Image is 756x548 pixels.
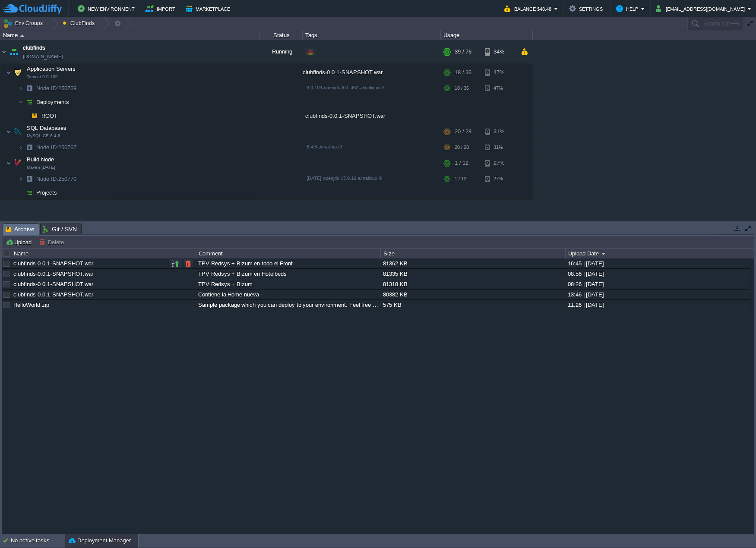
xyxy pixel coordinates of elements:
span: 250767 [35,144,78,151]
button: Delete [39,238,66,246]
img: AMDAwAAAACH5BAEAAAAALAAAAAABAAEAAAICRAEAOw== [18,141,23,154]
span: MySQL CE 8.4.6 [27,133,60,139]
span: Maven [DATE] [27,165,55,170]
div: clubfinds-0.0.1-SNAPSHOT.war [303,64,441,81]
div: Upload Date [566,249,750,258]
a: Build NodeMaven [DATE] [26,156,55,163]
div: No active tasks [11,534,65,548]
div: 47% [485,64,513,81]
a: Node ID:250769 [35,85,78,92]
div: Name [12,249,196,258]
img: AMDAwAAAACH5BAEAAAAALAAAAAABAAEAAAICRAEAOw== [0,40,7,63]
div: clubfinds-0.0.1-SNAPSHOT.war [303,109,441,123]
div: Sample package which you can deploy to your environment. Feel free to delete and upload a package... [196,300,380,310]
img: AMDAwAAAACH5BAEAAAAALAAAAAABAAEAAAICRAEAOw== [23,186,35,199]
button: Marketplace [186,3,233,14]
a: clubfinds-0.0.1-SNAPSHOT.war [13,291,93,298]
span: 250770 [35,175,78,183]
div: 08:26 | [DATE] [566,279,750,289]
img: AMDAwAAAACH5BAEAAAAALAAAAAABAAEAAAICRAEAOw== [23,172,35,186]
a: Node ID:250767 [35,144,78,151]
div: Status [260,30,302,40]
div: 81318 KB [381,279,565,289]
a: clubfinds [23,44,45,52]
span: 8.4.6-almalinux-9 [307,144,342,149]
span: Application Servers [26,65,77,72]
div: 20 / 28 [455,123,471,140]
a: Application ServersTomcat 9.0.109 [26,66,77,72]
div: 18 / 36 [455,64,471,81]
span: [DATE]-openjdk-17.0.16-almalinux-9 [307,176,382,181]
img: AMDAwAAAACH5BAEAAAAALAAAAAABAAEAAAICRAEAOw== [12,64,24,81]
div: 20 / 28 [455,141,469,154]
button: [EMAIL_ADDRESS][DOMAIN_NAME] [656,3,747,14]
div: 47% [485,82,513,95]
img: AMDAwAAAACH5BAEAAAAALAAAAAABAAEAAAICRAEAOw== [6,154,11,172]
img: AMDAwAAAACH5BAEAAAAALAAAAAABAAEAAAICRAEAOw== [23,95,35,109]
a: Projects [35,189,58,196]
img: AMDAwAAAACH5BAEAAAAALAAAAAABAAEAAAICRAEAOw== [20,35,24,37]
div: TPV Redsys + Bizum en todo el Front [196,258,380,268]
a: HelloWorld.zip [13,302,49,308]
div: TPV Redsys + Bizum [196,279,380,289]
button: Settings [569,3,605,14]
div: 31% [485,123,513,140]
div: Comment [196,249,380,258]
img: AMDAwAAAACH5BAEAAAAALAAAAAABAAEAAAICRAEAOw== [23,109,28,123]
img: AMDAwAAAACH5BAEAAAAALAAAAAABAAEAAAICRAEAOw== [6,123,11,140]
span: 250769 [35,85,78,92]
img: CloudJiffy [3,3,62,14]
img: AMDAwAAAACH5BAEAAAAALAAAAAABAAEAAAICRAEAOw== [18,82,23,95]
div: Running [259,40,303,63]
div: TPV Redsys + Bizum en Hotelbeds [196,269,380,279]
img: AMDAwAAAACH5BAEAAAAALAAAAAABAAEAAAICRAEAOw== [18,95,23,109]
span: SQL Databases [26,124,68,132]
button: Import [146,3,178,14]
img: AMDAwAAAACH5BAEAAAAALAAAAAABAAEAAAICRAEAOw== [23,141,35,154]
span: Tomcat 9.0.109 [27,74,58,79]
button: New Environment [78,3,137,14]
a: [DOMAIN_NAME] [23,52,63,61]
img: AMDAwAAAACH5BAEAAAAALAAAAAABAAEAAAICRAEAOw== [12,123,24,140]
div: Tags [303,30,440,40]
div: 31% [485,141,513,154]
div: 1 / 12 [455,172,466,186]
div: Size [381,249,565,258]
div: 34% [485,40,513,63]
a: clubfinds-0.0.1-SNAPSHOT.war [13,281,93,287]
div: 27% [485,154,513,172]
button: Deployment Manager [69,536,131,545]
button: Env Groups [3,17,46,29]
div: Contiene la Home nueva [196,290,380,299]
div: 81362 KB [381,258,565,268]
span: Archive [6,224,35,235]
div: Name [1,30,259,40]
div: 1 / 12 [455,154,468,172]
div: 16:45 | [DATE] [566,258,750,268]
span: Node ID: [36,176,58,182]
div: 81335 KB [381,269,565,279]
div: 575 KB [381,300,565,310]
div: 11:26 | [DATE] [566,300,750,310]
a: ROOT [41,112,59,120]
div: 27% [485,172,513,186]
a: clubfinds-0.0.1-SNAPSHOT.war [13,260,93,267]
div: 08:56 | [DATE] [566,269,750,279]
div: 80382 KB [381,290,565,299]
img: AMDAwAAAACH5BAEAAAAALAAAAAABAAEAAAICRAEAOw== [8,40,20,63]
a: SQL DatabasesMySQL CE 8.4.6 [26,125,68,131]
img: AMDAwAAAACH5BAEAAAAALAAAAAABAAEAAAICRAEAOw== [28,109,41,123]
button: Help [616,3,641,14]
div: 39 / 76 [455,40,471,63]
div: 13:46 | [DATE] [566,290,750,299]
a: Deployments [35,98,70,106]
span: Git / SVN [43,224,77,234]
div: 18 / 36 [455,82,469,95]
img: AMDAwAAAACH5BAEAAAAALAAAAAABAAEAAAICRAEAOw== [12,154,24,172]
img: AMDAwAAAACH5BAEAAAAALAAAAAABAAEAAAICRAEAOw== [23,82,35,95]
span: Node ID: [36,144,58,151]
iframe: chat widget [720,513,747,539]
img: AMDAwAAAACH5BAEAAAAALAAAAAABAAEAAAICRAEAOw== [18,172,23,186]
